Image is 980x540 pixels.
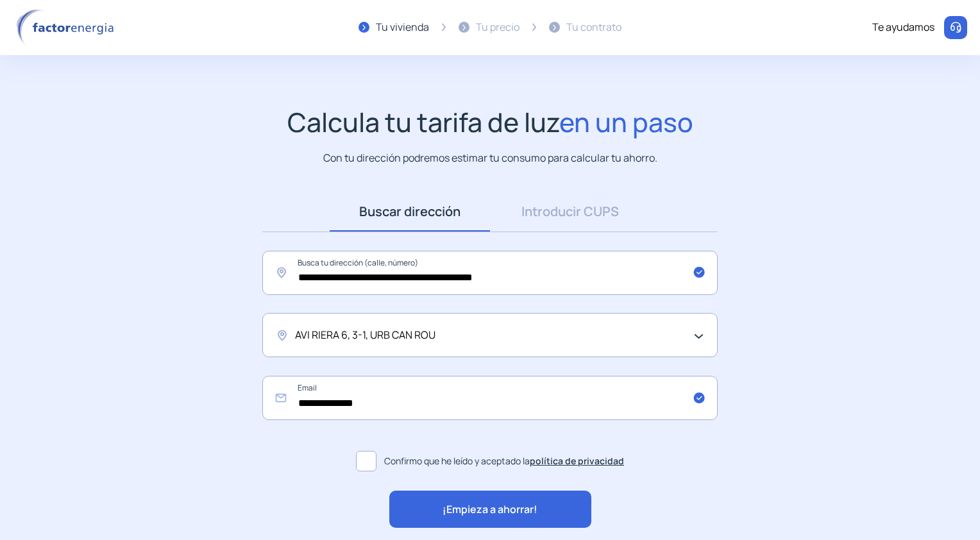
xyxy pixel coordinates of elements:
div: Tu vivienda [376,19,429,36]
span: en un paso [559,104,693,140]
h1: Calcula tu tarifa de luz [287,106,693,138]
div: Tu contrato [566,19,621,36]
p: Con tu dirección podremos estimar tu consumo para calcular tu ahorro. [323,150,657,166]
img: logo factor [13,9,122,46]
span: AVI RIERA 6, 3-1, URB CAN ROU [295,327,435,344]
div: Tu precio [476,19,520,36]
img: llamar [949,21,962,34]
span: Confirmo que he leído y aceptado la [384,454,624,468]
a: Buscar dirección [330,192,490,232]
a: política de privacidad [530,455,624,467]
a: Introducir CUPS [490,192,650,232]
div: Te ayudamos [872,19,934,36]
span: ¡Empieza a ahorrar! [443,502,537,518]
